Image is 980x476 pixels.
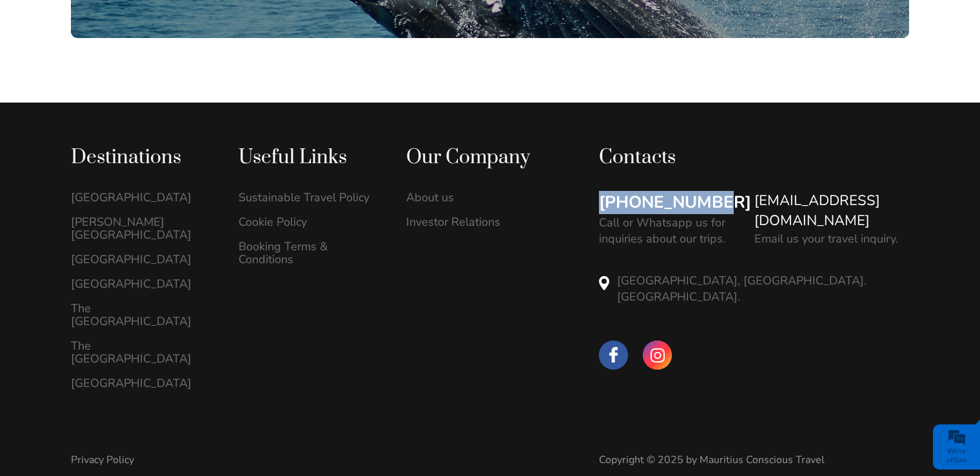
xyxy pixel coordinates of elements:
a: Booking Terms & Conditions [239,240,379,266]
a: About us [406,191,547,204]
a: The [GEOGRAPHIC_DATA] [71,339,211,365]
a: [GEOGRAPHIC_DATA] [71,191,211,204]
p: Email us your travel inquiry. [754,231,898,247]
div: We're offline [936,447,977,465]
div: Contacts [599,145,909,170]
div: Our Company [406,145,547,170]
a: Sustainable Travel Policy [239,191,379,204]
div: Useful Links [239,145,379,170]
a: Privacy Policy [71,453,134,467]
a: Investor Relations [406,215,547,228]
a: [GEOGRAPHIC_DATA] [71,377,211,390]
a: [GEOGRAPHIC_DATA] [71,277,211,290]
p: Call or Whatsapp us for inquiries about our trips. [599,215,741,247]
a: [PHONE_NUMBER] [599,191,751,214]
div: Destinations [71,145,211,170]
a: The [GEOGRAPHIC_DATA] [71,302,211,328]
a: [EMAIL_ADDRESS][DOMAIN_NAME] [754,191,910,231]
div: Copyright © 2025 by Mauritius Conscious Travel [599,453,909,467]
p: [GEOGRAPHIC_DATA], [GEOGRAPHIC_DATA]. [GEOGRAPHIC_DATA]. [617,273,909,305]
a: Cookie Policy [239,215,379,228]
a: [PERSON_NAME][GEOGRAPHIC_DATA] [71,215,211,241]
a: [GEOGRAPHIC_DATA] [71,253,211,266]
